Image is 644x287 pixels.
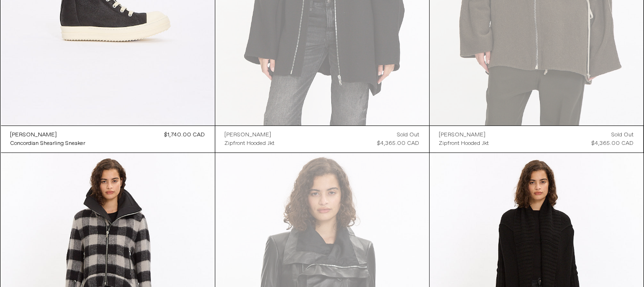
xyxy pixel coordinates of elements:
div: [PERSON_NAME] [225,131,272,139]
a: Zipfront Hooded Jkt [225,139,275,148]
div: $4,365.00 CAD [378,139,420,148]
a: Zipfront Hooded Jkt [439,139,489,148]
div: $4,365.00 CAD [592,139,634,148]
a: [PERSON_NAME] [439,131,489,139]
div: [PERSON_NAME] [10,131,57,139]
div: $1,740.00 CAD [165,131,205,139]
a: [PERSON_NAME] [10,131,86,139]
a: [PERSON_NAME] [225,131,275,139]
a: Concordian Shearling Sneaker [10,139,86,148]
div: Sold out [612,131,634,139]
div: [PERSON_NAME] [439,131,486,139]
div: Sold out [397,131,420,139]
